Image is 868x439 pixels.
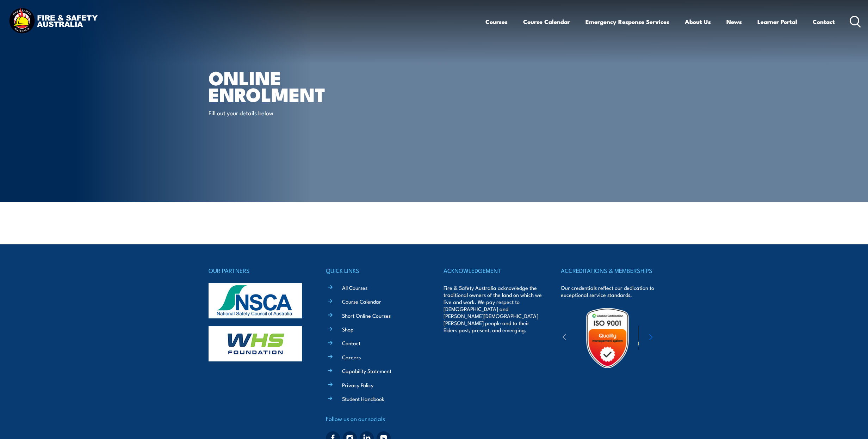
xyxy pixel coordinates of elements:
[638,326,700,350] img: ewpa-logo
[342,312,391,319] a: Short Online Courses
[342,381,373,389] a: Privacy Policy
[209,69,383,102] h1: Online Enrolment
[209,326,302,361] img: whs-logo-footer
[726,12,742,31] a: News
[561,266,659,275] h4: ACCREDITATIONS & MEMBERSHIPS
[342,325,354,333] a: Shop
[342,353,361,361] a: Careers
[685,12,711,31] a: About Us
[209,266,307,275] h4: OUR PARTNERS
[577,307,638,369] img: Untitled design (19)
[209,109,337,117] p: Fill out your details below
[444,284,542,334] p: Fire & Safety Australia acknowledge the traditional owners of the land on which we live and work....
[523,12,570,31] a: Course Calendar
[342,298,381,305] a: Course Calendar
[209,283,302,318] img: nsca-logo-footer
[757,12,797,31] a: Learner Portal
[444,266,542,275] h4: ACKNOWLEDGEMENT
[326,266,424,275] h4: QUICK LINKS
[485,12,508,31] a: Courses
[561,284,659,298] p: Our credentials reflect our dedication to exceptional service standards.
[342,339,360,347] a: Contact
[585,12,669,31] a: Emergency Response Services
[326,414,424,423] h4: Follow us on our socials
[342,367,391,374] a: Capability Statement
[342,395,384,402] a: Student Handbook
[342,284,367,291] a: All Courses
[813,12,835,31] a: Contact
